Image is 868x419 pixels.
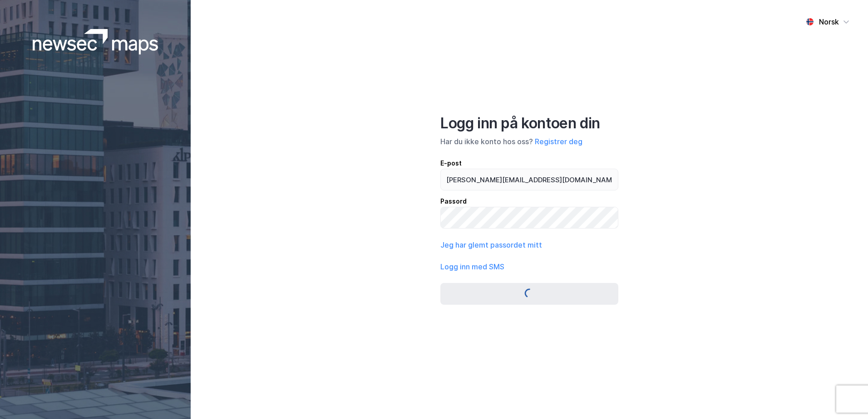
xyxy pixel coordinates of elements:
[535,136,582,147] button: Registrer deg
[440,196,618,207] div: Passord
[440,114,618,132] div: Logg inn på kontoen din
[440,239,542,250] button: Jeg har glemt passordet mitt
[33,29,158,54] img: logoWhite.bf58a803f64e89776f2b079ca2356427.svg
[440,136,618,147] div: Har du ikke konto hos oss?
[819,16,839,27] div: Norsk
[440,261,504,272] button: Logg inn med SMS
[823,375,868,419] div: Kontrollprogram for chat
[823,375,868,419] iframe: Chat Widget
[440,158,618,169] div: E-post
